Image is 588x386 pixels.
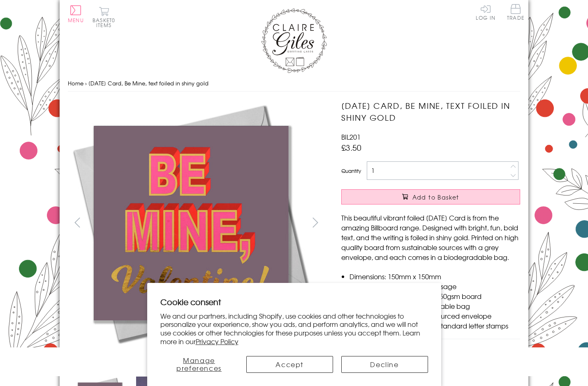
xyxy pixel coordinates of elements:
span: Menu [68,16,84,24]
a: Privacy Policy [196,336,238,346]
a: Trade [507,4,524,22]
p: This beautiful vibrant foiled [DATE] Card is from the amazing Billboard range. Designed with brig... [341,213,520,262]
span: £3.50 [341,142,361,153]
span: [DATE] Card, Be Mine, text foiled in shiny gold [88,79,208,87]
h2: Cookie consent [160,296,428,308]
nav: breadcrumbs [68,75,520,92]
span: › [85,79,87,87]
button: Menu [68,5,84,23]
img: Claire Giles Greetings Cards [261,8,327,73]
li: Dimensions: 150mm x 150mm [350,271,520,281]
label: Quantity [341,167,361,175]
a: Log In [476,4,495,20]
span: BIL201 [341,132,361,142]
button: Basket0 items [93,7,115,28]
p: We and our partners, including Shopify, use cookies and other technologies to personalize your ex... [160,312,428,346]
li: Blank inside for your own message [350,281,520,291]
span: Trade [507,4,524,20]
img: Valentine's Day Card, Be Mine, text foiled in shiny gold [325,100,572,346]
button: Manage preferences [160,356,238,373]
button: Decline [341,356,428,373]
button: prev [68,213,86,232]
span: 0 items [96,16,115,29]
button: Add to Basket [341,189,520,204]
a: Home [68,79,83,87]
h1: [DATE] Card, Be Mine, text foiled in shiny gold [341,100,520,124]
span: Add to Basket [412,193,459,201]
button: Accept [246,356,333,373]
img: Valentine's Day Card, Be Mine, text foiled in shiny gold [68,100,315,346]
span: Manage preferences [176,355,222,373]
button: next [306,213,325,232]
